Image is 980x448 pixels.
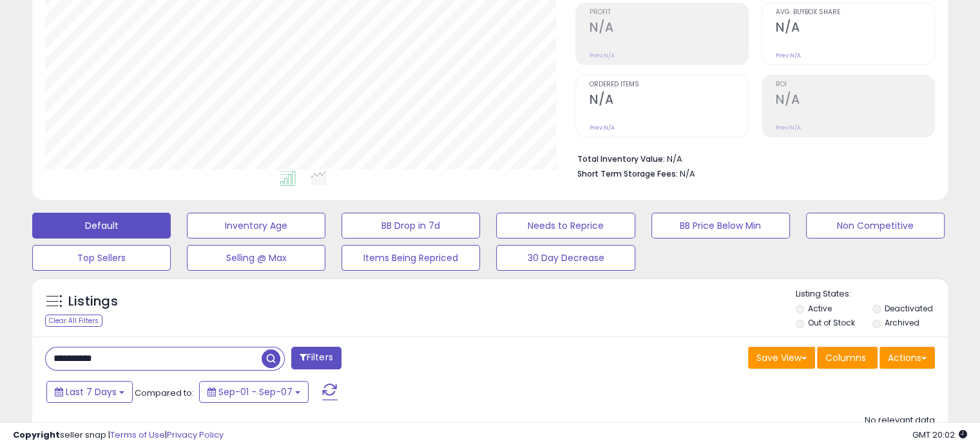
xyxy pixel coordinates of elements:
[167,429,224,441] a: Privacy Policy
[13,429,60,441] strong: Copyright
[748,347,815,369] button: Save View
[577,153,665,164] b: Total Inventory Value:
[341,245,480,271] button: Items Being Repriced
[680,168,695,180] span: N/A
[776,92,934,110] h2: N/A
[590,124,615,131] small: Prev: N/A
[187,213,325,239] button: Inventory Age
[199,381,309,403] button: Sep-01 - Sep-07
[806,213,945,239] button: Non Competitive
[218,385,293,398] span: Sep-01 - Sep-07
[135,387,194,399] span: Compared to:
[291,347,341,369] button: Filters
[776,81,934,88] span: ROI
[32,245,171,271] button: Top Sellers
[808,303,832,314] label: Active
[865,414,935,427] div: No relevant data
[825,351,866,364] span: Columns
[13,429,224,442] div: seller snap | |
[577,150,925,166] li: N/A
[590,20,748,37] h2: N/A
[496,245,635,271] button: 30 Day Decrease
[884,303,932,314] label: Deactivated
[32,213,171,239] button: Default
[817,347,878,369] button: Columns
[590,9,748,16] span: Profit
[590,92,748,110] h2: N/A
[776,52,801,59] small: Prev: N/A
[66,385,117,398] span: Last 7 Days
[776,9,934,16] span: Avg. Buybox Share
[68,293,118,311] h5: Listings
[776,124,801,131] small: Prev: N/A
[808,317,855,328] label: Out of Stock
[577,168,678,179] b: Short Term Storage Fees:
[46,381,133,403] button: Last 7 Days
[879,347,935,369] button: Actions
[496,213,635,239] button: Needs to Reprice
[796,288,948,300] p: Listing States:
[590,52,615,59] small: Prev: N/A
[912,429,967,441] span: 2025-09-15 20:02 GMT
[651,213,790,239] button: BB Price Below Min
[187,245,325,271] button: Selling @ Max
[884,317,919,328] label: Archived
[45,315,102,327] div: Clear All Filters
[341,213,480,239] button: BB Drop in 7d
[776,20,934,37] h2: N/A
[590,81,748,88] span: Ordered Items
[110,429,165,441] a: Terms of Use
